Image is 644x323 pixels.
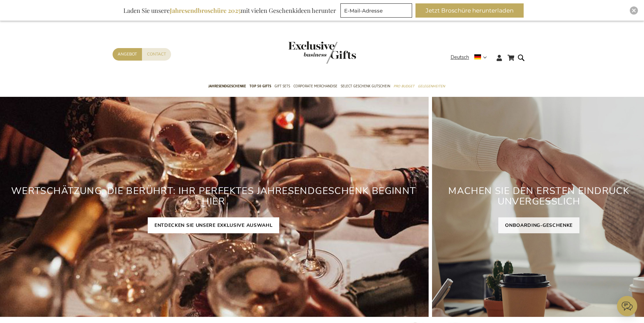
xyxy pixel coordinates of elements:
div: Close [630,6,638,15]
span: Gelegenheiten [418,83,445,90]
input: E-Mail-Adresse [340,3,412,18]
button: Jetzt Broschüre herunterladen [415,3,524,18]
span: Corporate Merchandise [293,83,337,90]
span: Jahresendgeschenke [208,83,246,90]
span: Deutsch [451,53,469,61]
span: Select Geschenk Gutschein [341,83,390,90]
img: Exclusive Business gifts logo [288,41,356,64]
iframe: belco-activator-frame [617,296,637,316]
b: Jahresendbroschüre 2025 [170,6,241,15]
span: Pro Budget [393,83,414,90]
a: store logo [288,41,322,64]
a: Angebot [113,48,142,61]
span: TOP 50 Gifts [249,83,271,90]
a: Contact [142,48,171,61]
img: Close [632,8,636,13]
a: ONBOARDING-GESCHENKE [498,217,579,233]
a: ENTDECKEN SIE UNSERE EXKLUSIVE AUSWAHL [148,217,280,233]
div: Deutsch [451,53,491,61]
form: marketing offers and promotions [340,3,414,20]
div: Laden Sie unsere mit vielen Geschenkideen herunter [120,3,339,18]
span: Gift Sets [275,83,290,90]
